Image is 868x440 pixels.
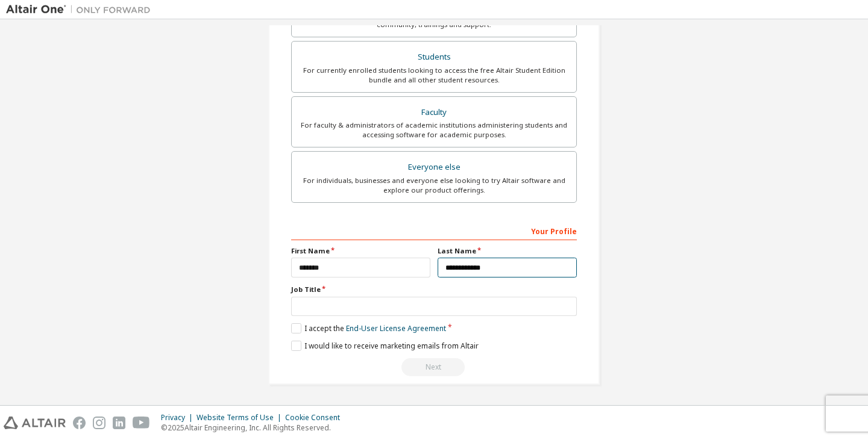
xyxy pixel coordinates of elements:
img: Altair One [6,4,157,16]
div: Privacy [161,413,197,423]
div: For faculty & administrators of academic institutions administering students and accessing softwa... [299,120,569,140]
label: First Name [291,246,430,256]
img: facebook.svg [73,417,86,429]
a: End-User License Agreement [346,323,446,333]
label: I would like to receive marketing emails from Altair [291,341,479,351]
div: Website Terms of Use [197,413,285,423]
div: Everyone else [299,159,569,176]
div: Your Profile [291,221,577,240]
div: Students [299,49,569,66]
div: Cookie Consent [285,413,347,423]
img: instagram.svg [93,417,105,429]
div: Read and acccept EULA to continue [291,358,577,376]
img: linkedin.svg [113,417,125,429]
div: Faculty [299,104,569,121]
p: © 2025 Altair Engineering, Inc. All Rights Reserved. [161,423,347,433]
div: For individuals, businesses and everyone else looking to try Altair software and explore our prod... [299,176,569,195]
img: youtube.svg [133,417,150,429]
label: Job Title [291,285,577,294]
label: Last Name [438,246,577,256]
img: altair_logo.svg [4,417,66,429]
label: I accept the [291,323,446,333]
div: For currently enrolled students looking to access the free Altair Student Edition bundle and all ... [299,66,569,85]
